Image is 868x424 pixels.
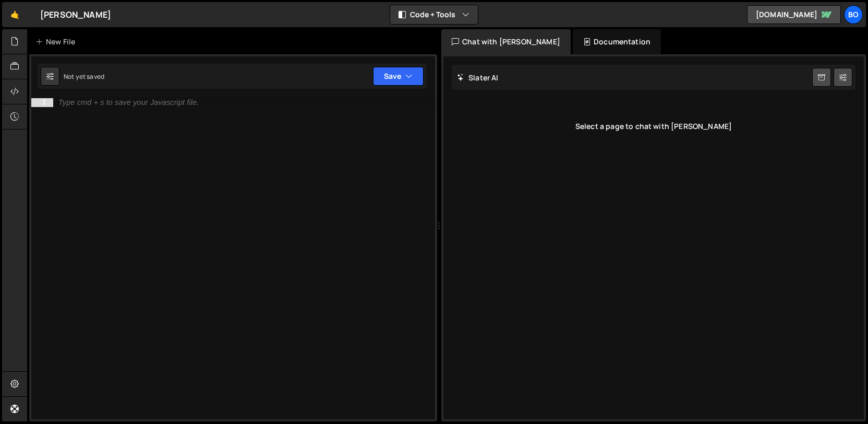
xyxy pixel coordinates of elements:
[452,105,855,147] div: Select a page to chat with [PERSON_NAME]
[390,5,478,24] button: Code + Tools
[573,29,661,54] div: Documentation
[441,29,571,54] div: Chat with [PERSON_NAME]
[64,72,104,81] div: Not yet saved
[40,8,111,21] div: [PERSON_NAME]
[58,99,199,107] div: Type cmd + s to save your Javascript file.
[747,5,841,24] a: [DOMAIN_NAME]
[31,98,53,107] div: 1
[2,2,28,27] a: 🤙
[373,67,424,86] button: Save
[457,73,499,83] h2: Slater AI
[35,37,79,47] div: New File
[844,5,863,24] a: Bo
